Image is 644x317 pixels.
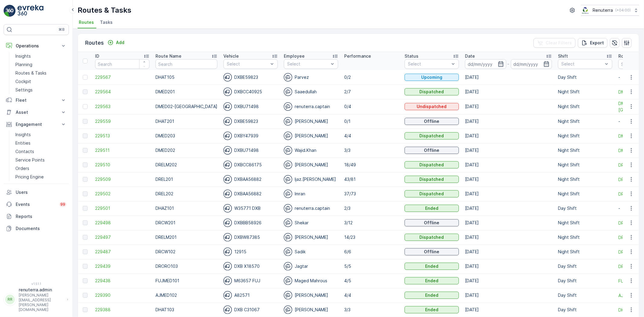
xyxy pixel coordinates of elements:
div: DXBBB58926 [223,219,278,227]
p: - [508,60,510,68]
div: renuterra.captain [284,204,338,213]
span: 229509 [95,176,149,182]
p: 0/2 [344,74,399,80]
div: Toggle Row Selected [83,293,88,298]
a: 229559 [95,118,149,124]
button: Dispatched [405,161,459,168]
a: 229438 [95,278,149,284]
a: Insights [13,130,69,139]
div: [PERSON_NAME] [284,233,338,242]
div: Toggle Row Selected [83,148,88,153]
p: Routes & Tasks [78,5,131,15]
a: 229390 [95,292,149,298]
a: Pricing Engine [13,173,69,181]
button: RRrenuterra.admin[PERSON_NAME][EMAIL_ADDRESS][PERSON_NAME][DOMAIN_NAME] [4,287,69,312]
p: Orders [15,165,29,171]
p: Dispatched [420,176,444,182]
div: W35771 DXB [223,204,278,213]
a: Users [4,186,69,198]
a: Routes & Tasks [13,69,69,77]
div: Jagtar [284,262,338,271]
a: Entities [13,139,69,147]
p: Route Plan [618,53,641,59]
a: 229439 [95,263,149,269]
img: svg%3e [284,306,292,314]
div: Wajid.Khan [284,146,338,155]
button: Dispatched [405,88,459,95]
img: svg%3e [223,306,232,314]
p: Reports [16,213,66,219]
p: Offline [424,249,440,255]
td: [DATE] [462,230,555,245]
div: Toggle Row Selected [83,177,88,182]
p: Dispatched [420,191,444,197]
span: 229511 [95,147,149,153]
td: [DATE] [462,85,555,99]
span: 229487 [95,249,149,255]
img: svg%3e [284,233,292,242]
a: 229563 [95,104,149,110]
p: Undispatched [417,104,447,110]
a: Service Points [13,156,69,164]
img: svg%3e [284,262,292,271]
button: Fleet [4,94,69,106]
p: Status [405,53,418,59]
div: DXB X18570 [223,262,278,271]
img: svg%3e [284,117,292,126]
a: 229388 [95,307,149,313]
p: DMED203 [155,133,217,139]
img: svg%3e [223,102,232,111]
td: [DATE] [462,303,555,317]
p: 99 [60,202,65,207]
button: Upcoming [405,74,459,81]
a: 229501 [95,205,149,211]
div: renuterra.captain [284,102,338,111]
span: Routes [79,19,94,25]
td: [DATE] [462,129,555,143]
p: 5/5 [344,263,399,269]
p: Ended [425,205,438,211]
p: 3/3 [344,307,399,313]
p: Settings [15,87,33,93]
div: [PERSON_NAME] [284,132,338,140]
p: Night Shift [558,104,612,110]
button: Offline [405,118,459,125]
span: 229513 [95,133,149,139]
img: svg%3e [223,233,232,242]
img: svg%3e [284,102,292,111]
a: 229498 [95,220,149,226]
img: svg%3e [284,204,292,213]
p: Day Shift [558,278,612,284]
p: Ended [425,278,438,284]
p: Contacts [15,149,34,155]
p: Night Shift [558,162,612,168]
img: svg%3e [223,291,232,299]
div: DXBAA56882 [223,175,278,184]
p: Ended [425,292,438,298]
p: [PERSON_NAME][EMAIL_ADDRESS][PERSON_NAME][DOMAIN_NAME] [19,293,64,312]
td: [DATE] [462,245,555,259]
img: svg%3e [284,277,292,285]
td: [DATE] [462,187,555,201]
div: A82571 [223,291,278,299]
div: DXBU71498 [223,102,278,111]
a: 229502 [95,191,149,197]
p: Night Shift [558,249,612,255]
p: 14/23 [344,234,399,240]
p: DRCW102 [155,249,217,255]
span: v 1.51.1 [4,282,69,286]
img: svg%3e [223,204,232,213]
p: 0/1 [344,118,399,124]
p: renuterra.admin [19,287,64,293]
p: AJMED102 [155,292,217,298]
p: DHAT105 [155,74,217,80]
input: dd/mm/yyyy [511,59,552,69]
p: Day Shift [558,307,612,313]
div: Sadik [284,248,338,256]
p: Performance [344,53,371,59]
div: Parvez [284,73,338,82]
img: svg%3e [284,161,292,169]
